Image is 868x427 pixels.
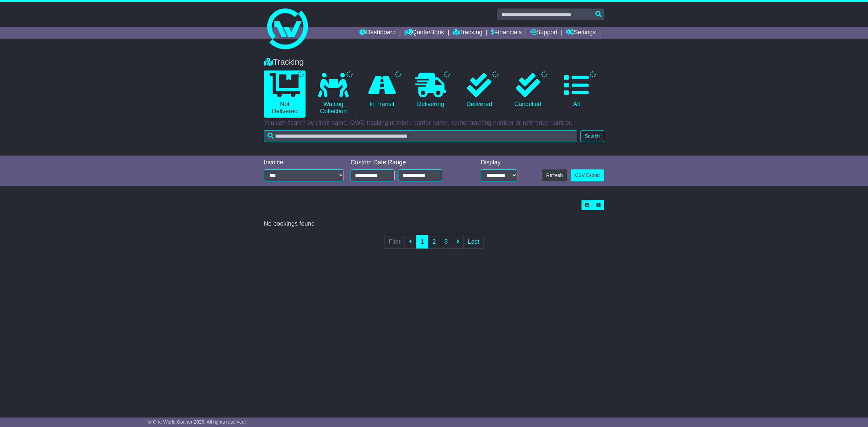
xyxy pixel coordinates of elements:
[264,119,604,127] p: You can search by client name, OWC tracking number, carrier name, carrier tracking number or refe...
[404,27,444,39] a: Quote/Book
[463,235,484,249] a: Last
[440,235,452,249] a: 3
[359,27,396,39] a: Dashboard
[556,70,597,110] a: All
[481,159,517,166] div: Display
[580,130,604,142] button: Search
[264,70,305,118] a: Not Delivered
[507,70,549,110] a: Cancelled
[260,57,608,67] div: Tracking
[351,159,459,166] div: Custom Date Range
[542,169,567,181] button: Refresh
[264,159,344,166] div: Invoice
[491,27,522,39] a: Financials
[148,419,246,425] span: © One World Courier 2025. All rights reserved.
[410,70,451,110] a: Delivering
[312,70,354,118] a: Waiting Collection
[361,70,403,110] a: In Transit
[566,27,596,39] a: Settings
[530,27,558,39] a: Support
[416,235,428,249] a: 1
[264,220,604,228] div: No bookings found
[428,235,440,249] a: 2
[571,169,604,181] a: CSV Export
[458,70,500,110] a: Delivered
[453,27,482,39] a: Tracking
